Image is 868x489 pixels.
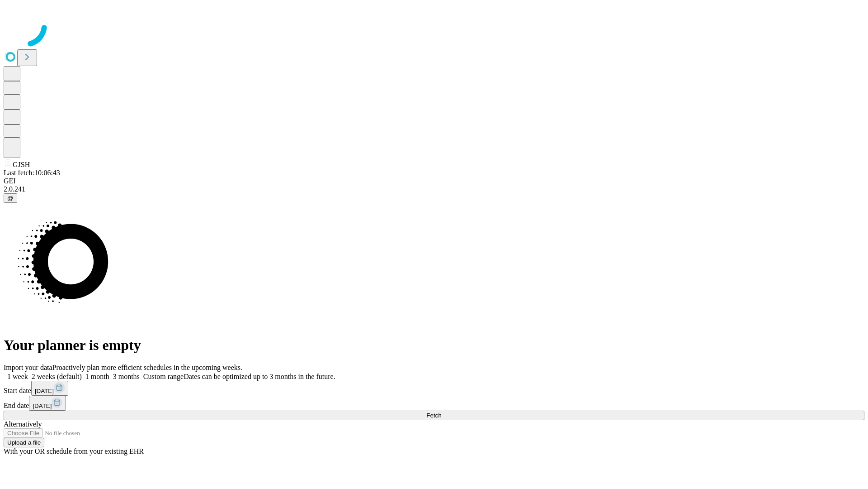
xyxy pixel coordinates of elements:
[4,177,864,185] div: GEI
[143,373,184,380] span: Custom range
[7,373,28,380] span: 1 week
[426,412,441,419] span: Fetch
[4,337,864,354] h1: Your planner is empty
[29,396,66,411] button: [DATE]
[52,364,242,371] span: Proactively plan more efficient schedules in the upcoming weeks.
[85,373,109,380] span: 1 month
[31,381,68,396] button: [DATE]
[4,438,44,447] button: Upload a file
[7,195,14,201] span: @
[32,373,82,380] span: 2 weeks (default)
[4,381,864,396] div: Start date
[4,396,864,411] div: End date
[4,447,144,455] span: With your OR schedule from your existing EHR
[113,373,140,380] span: 3 months
[4,364,52,371] span: Import your data
[13,161,30,168] span: GJSH
[4,185,864,193] div: 2.0.241
[4,169,60,177] span: Last fetch: 10:06:43
[35,388,54,394] span: [DATE]
[33,403,52,409] span: [DATE]
[4,411,864,420] button: Fetch
[184,373,335,380] span: Dates can be optimized up to 3 months in the future.
[4,420,42,428] span: Alternatively
[4,193,17,203] button: @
